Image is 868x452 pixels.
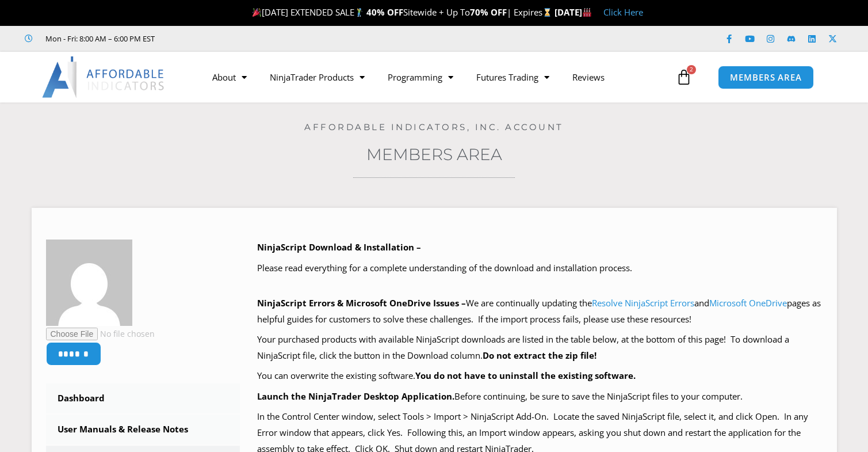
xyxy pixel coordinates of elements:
[603,6,643,18] a: Click Here
[250,6,555,18] span: [DATE] EXTENDED SALE Sitewide + Up To | Expires
[366,6,403,18] strong: 40% OFF
[46,383,240,413] a: Dashboard
[583,8,591,17] img: 🏭
[304,121,564,132] a: Affordable Indicators, Inc. Account
[709,297,787,309] a: Microsoft OneDrive
[415,370,636,381] b: You do not have to uninstall the existing software.
[171,33,343,44] iframe: Customer reviews powered by Trustpilot
[46,240,132,326] img: 533609fb8e140734bf984d38e60c73e0ce4b80274586a2fc6c4ee27f7aca0022
[687,65,696,74] span: 2
[366,145,502,164] a: Members Area
[257,389,823,405] p: Before continuing, be sure to save the NinjaScript files to your computer.
[592,297,694,309] a: Resolve NinjaScript Errors
[201,64,258,90] a: About
[257,241,421,253] b: NinjaScript Download & Installation –
[257,297,466,309] b: NinjaScript Errors & Microsoft OneDrive Issues –
[730,73,802,82] span: MEMBERS AREA
[201,64,673,90] nav: Menu
[43,32,155,45] span: Mon - Fri: 8:00 AM – 6:00 PM EST
[257,295,823,328] p: We are continually updating the and pages as helpful guides for customers to solve these challeng...
[561,64,616,90] a: Reviews
[543,8,552,17] img: ⌛
[257,368,823,384] p: You can overwrite the existing software.
[718,66,814,89] a: MEMBERS AREA
[483,350,596,361] b: Do not extract the zip file!
[555,6,592,18] strong: [DATE]
[253,8,261,17] img: 🎉
[42,56,166,98] img: LogoAI | Affordable Indicators – NinjaTrader
[659,60,709,94] a: 2
[465,64,561,90] a: Futures Trading
[257,390,454,402] b: Launch the NinjaTrader Desktop Application.
[470,6,507,18] strong: 70% OFF
[258,64,376,90] a: NinjaTrader Products
[355,8,364,17] img: 🏌️‍♂️
[257,332,823,364] p: Your purchased products with available NinjaScript downloads are listed in the table below, at th...
[46,415,240,445] a: User Manuals & Release Notes
[257,260,823,276] p: Please read everything for a complete understanding of the download and installation process.
[376,64,465,90] a: Programming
